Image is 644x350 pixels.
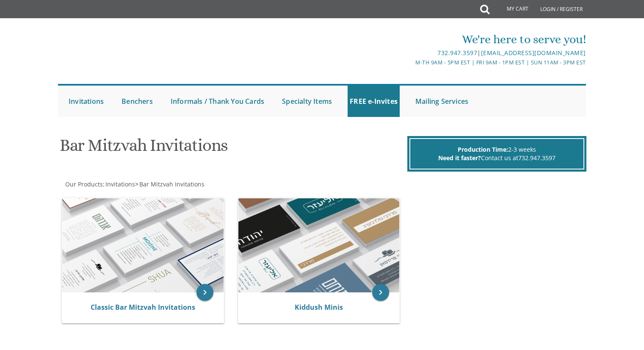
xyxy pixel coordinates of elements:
span: Production Time: [458,145,508,153]
a: FREE e-Invites [348,86,400,117]
a: Kiddush Minis [295,303,343,312]
a: Classic Bar Mitzvah Invitations [91,303,195,312]
div: | [235,48,586,58]
a: Invitations [105,180,135,188]
img: Classic Bar Mitzvah Invitations [62,198,224,292]
div: M-Th 9am - 5pm EST | Fri 9am - 1pm EST | Sun 11am - 3pm EST [235,58,586,67]
span: Invitations [105,180,135,188]
a: Our Products [64,180,103,188]
span: > [135,180,205,188]
a: Bar Mitzvah Invitations [138,180,205,188]
a: Invitations [66,86,106,117]
div: We're here to serve you! [235,31,586,48]
a: keyboard_arrow_right [196,284,213,301]
a: keyboard_arrow_right [372,284,389,301]
a: Mailing Services [413,86,470,117]
h1: Bar Mitzvah Invitations [60,136,405,161]
div: 2-3 weeks Contact us at [409,138,584,169]
img: Kiddush Minis [238,198,400,292]
a: Specialty Items [280,86,334,117]
a: 732.947.3597 [437,49,477,57]
span: Need it faster? [438,154,481,162]
div: : [58,180,322,189]
a: 732.947.3597 [518,154,556,162]
a: [EMAIL_ADDRESS][DOMAIN_NAME] [481,49,586,57]
span: Bar Mitzvah Invitations [139,180,205,188]
a: My Cart [489,1,534,18]
a: Benchers [119,86,155,117]
a: Informals / Thank You Cards [169,86,266,117]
